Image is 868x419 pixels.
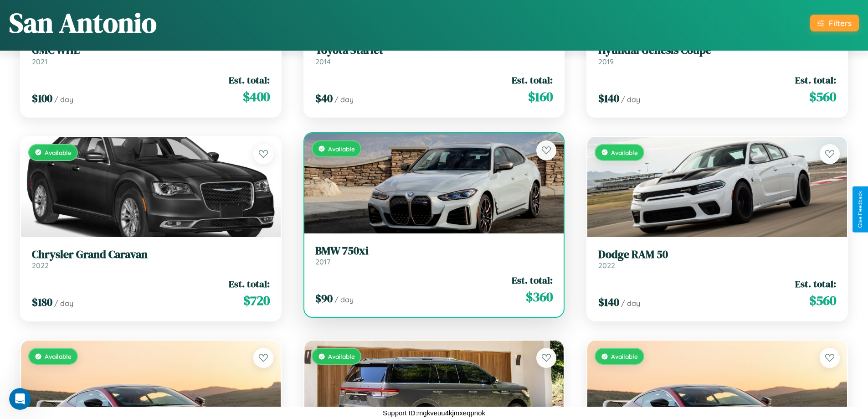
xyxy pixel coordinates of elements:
span: $ 720 [243,291,270,310]
span: Available [45,352,72,360]
span: Available [328,145,355,153]
h3: Chrysler Grand Caravan [32,248,270,261]
a: Dodge RAM 502022 [598,248,836,270]
span: Available [611,352,638,360]
p: Support ID: mgkveuu4kjmxeqpnok [383,407,485,419]
h1: San Antonio [9,4,157,41]
span: Est. total: [512,274,553,287]
span: 2017 [315,257,330,266]
h3: Dodge RAM 50 [598,248,836,261]
span: $ 180 [32,295,52,310]
span: $ 560 [809,291,836,310]
h3: Hyundai Genesis Coupe [598,44,836,57]
span: Est. total: [512,73,553,87]
h3: GMC WHL [32,44,270,57]
div: Give Feedback [857,191,863,228]
span: 2022 [598,261,615,270]
span: $ 90 [315,291,333,306]
iframe: Intercom live chat [9,388,31,410]
a: BMW 750xi2017 [315,244,553,267]
a: Chrysler Grand Caravan2022 [32,248,270,270]
span: Available [328,352,355,360]
span: Est. total: [229,73,270,87]
span: Est. total: [795,277,836,290]
span: 2022 [32,261,49,270]
span: / day [54,299,73,308]
span: $ 140 [598,295,619,310]
span: $ 140 [598,91,619,106]
span: $ 560 [809,88,836,106]
span: Est. total: [229,277,270,290]
span: 2021 [32,57,47,66]
h3: Toyota Starlet [315,44,553,57]
div: Filters [829,18,852,28]
span: / day [334,295,354,304]
span: / day [621,299,640,308]
a: GMC WHL2021 [32,44,270,66]
a: Hyundai Genesis Coupe2019 [598,44,836,66]
span: / day [54,95,73,104]
span: Est. total: [795,73,836,87]
span: Available [45,149,72,156]
span: 2019 [598,57,614,66]
span: $ 160 [528,88,553,106]
span: / day [334,95,354,104]
span: $ 40 [315,91,333,106]
h3: BMW 750xi [315,244,553,258]
a: Toyota Starlet2014 [315,44,553,66]
span: $ 400 [243,88,270,106]
span: 2014 [315,57,331,66]
span: Available [611,149,638,156]
span: $ 360 [526,288,553,306]
span: / day [621,95,640,104]
span: $ 100 [32,91,52,106]
button: Filters [810,15,859,31]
